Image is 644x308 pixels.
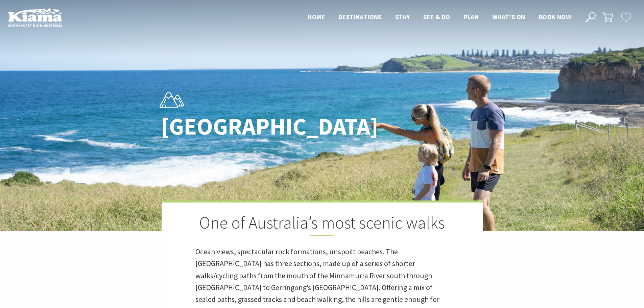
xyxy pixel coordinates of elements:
span: What’s On [492,13,525,21]
span: Plan [464,13,479,21]
h1: [GEOGRAPHIC_DATA] [161,113,352,139]
span: Destinations [338,13,382,21]
span: Stay [395,13,410,21]
span: Book now [539,13,571,21]
img: Kiama Logo [8,8,62,27]
nav: Main Menu [301,12,578,23]
span: See & Do [423,13,450,21]
h2: One of Australia’s most scenic walks [195,213,449,236]
span: Home [308,13,325,21]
